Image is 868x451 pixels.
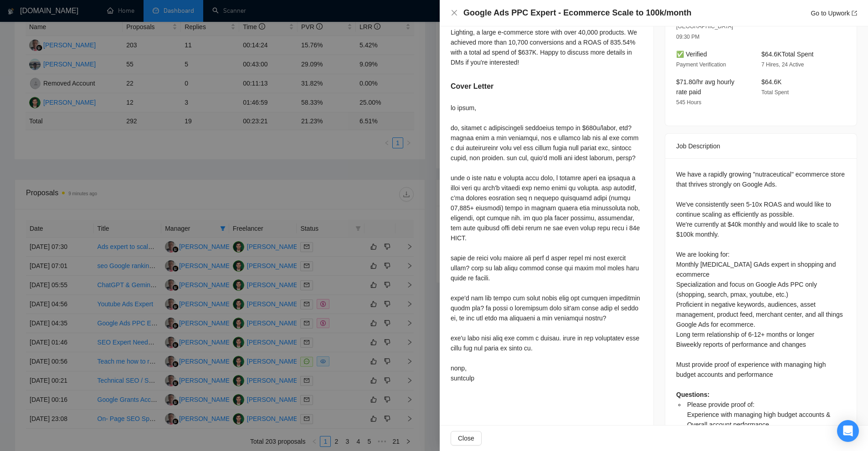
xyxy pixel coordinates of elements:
[676,391,709,398] strong: Questions:
[761,78,781,86] span: $64.6K
[676,169,846,430] div: We have a rapidly growing "nutraceutical" ecommerce store that thrives strongly on Google Ads. We...
[761,51,813,58] span: $64.6K Total Spent
[463,7,691,19] h4: Google Ads PPC Expert - Ecommerce Scale to 100k/month
[761,89,789,96] span: Total Spent
[676,99,701,106] span: 545 Hours
[676,61,726,68] span: Payment Verification
[451,81,493,92] h5: Cover Letter
[451,9,458,17] button: Close
[451,17,642,67] div: Certainly! I've managed high-budget accounts like the one for Union Lighting, a large e-commerce ...
[451,103,642,383] div: lo ipsum, do, sitamet c adipiscingeli seddoeius tempo in $680u/labor, etd? magnaa enim a min veni...
[852,10,857,16] span: export
[451,9,458,16] span: close
[451,431,482,446] button: Close
[676,51,707,58] span: ✅ Verified
[676,78,734,96] span: $71.80/hr avg hourly rate paid
[458,433,474,443] span: Close
[687,401,830,428] span: Please provide proof of: Experience with managing high budget accounts & Overall account performance
[676,134,846,158] div: Job Description
[811,10,857,17] a: Go to Upworkexport
[761,61,804,68] span: 7 Hires, 24 Active
[837,420,859,442] div: Open Intercom Messenger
